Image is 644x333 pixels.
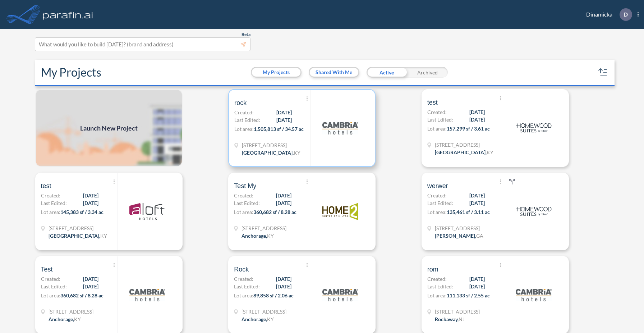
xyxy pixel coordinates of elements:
[241,232,274,240] div: Anchorage, KY
[435,233,476,239] span: [PERSON_NAME] ,
[447,292,490,298] span: 111,133 sf / 2.55 ac
[41,65,101,79] h2: My Projects
[427,265,438,274] span: rom
[80,123,138,133] span: Launch New Project
[469,116,485,123] span: [DATE]
[267,233,274,239] span: KY
[427,292,447,298] span: Lot area:
[41,275,60,283] span: Created:
[427,98,438,107] span: test
[435,224,483,232] span: 3230 Financial Center Way
[83,275,98,283] span: [DATE]
[41,292,60,298] span: Lot area:
[35,89,183,167] a: Launch New Project
[435,141,493,149] span: 1720 Evergreen Rd
[129,277,165,313] img: logo
[435,149,493,156] div: Louisville, KY
[234,275,253,283] span: Created:
[129,193,165,229] img: logo
[41,192,60,199] span: Created:
[49,315,81,323] div: Anchorage, KY
[74,316,81,322] span: KY
[234,283,260,290] span: Last Edited:
[234,199,260,207] span: Last Edited:
[276,199,291,207] span: [DATE]
[469,192,485,199] span: [DATE]
[435,316,459,322] span: Rockaway ,
[49,232,107,240] div: Louisville, KY
[234,126,254,132] span: Lot area:
[234,182,256,190] span: Test My
[242,150,294,156] span: [GEOGRAPHIC_DATA] ,
[367,67,407,78] div: Active
[100,233,107,239] span: KY
[234,99,247,107] span: rock
[419,173,612,250] a: werwerCreated:[DATE]Last Edited:[DATE]Lot area:135,461 sf / 3.11 ac[STREET_ADDRESS][PERSON_NAME],...
[241,233,267,239] span: Anchorage ,
[459,316,465,322] span: NJ
[234,109,254,116] span: Created:
[276,116,292,124] span: [DATE]
[419,89,612,167] a: testCreated:[DATE]Last Edited:[DATE]Lot area:157,299 sf / 3.61 ac[STREET_ADDRESS][GEOGRAPHIC_DATA...
[435,232,483,240] div: Buford, GA
[41,209,60,215] span: Lot area:
[234,192,253,199] span: Created:
[241,316,267,322] span: Anchorage ,
[322,277,358,313] img: logo
[83,199,98,207] span: [DATE]
[469,108,485,116] span: [DATE]
[427,192,447,199] span: Created:
[60,292,103,298] span: 360,682 sf / 8.28 ac
[427,182,448,190] span: werwer
[276,275,291,283] span: [DATE]
[267,316,274,322] span: KY
[32,173,226,250] a: testCreated:[DATE]Last Edited:[DATE]Lot area:145,383 sf / 3.34 ac[STREET_ADDRESS][GEOGRAPHIC_DATA...
[49,308,93,315] span: 1899 Evergreen Rd
[427,108,447,116] span: Created:
[60,209,103,215] span: 145,383 sf / 3.34 ac
[276,109,292,116] span: [DATE]
[322,193,358,229] img: logo
[447,126,490,132] span: 157,299 sf / 3.61 ac
[597,67,609,78] button: sort
[469,275,485,283] span: [DATE]
[624,11,628,18] p: D
[487,149,493,155] span: KY
[276,192,291,199] span: [DATE]
[516,193,552,229] img: logo
[516,110,552,146] img: logo
[427,126,447,132] span: Lot area:
[469,283,485,290] span: [DATE]
[276,283,291,290] span: [DATE]
[234,116,260,124] span: Last Edited:
[234,265,249,274] span: Rock
[41,199,67,207] span: Last Edited:
[575,8,639,21] div: Dinamicka
[241,32,250,37] span: Beta
[241,308,286,315] span: 2005 Evergreen Rd
[49,316,74,322] span: Anchorage ,
[49,224,107,232] span: 11407 Valley View Rd
[427,275,447,283] span: Created:
[435,315,465,323] div: Rockaway, NJ
[49,233,100,239] span: [GEOGRAPHIC_DATA] ,
[242,141,300,149] span: 1602 Evergreen Rd
[253,209,296,215] span: 360,682 sf / 8.28 ac
[310,68,358,77] button: Shared With Me
[427,283,453,290] span: Last Edited:
[253,292,294,298] span: 89,858 sf / 2.06 ac
[407,67,448,78] div: Archived
[41,7,95,22] img: logo
[427,116,453,123] span: Last Edited:
[241,224,286,232] span: 1899 Evergreen Rd
[83,192,98,199] span: [DATE]
[225,89,419,167] a: rockCreated:[DATE]Last Edited:[DATE]Lot area:1,505,813 sf / 34.57 ac[STREET_ADDRESS][GEOGRAPHIC_D...
[234,292,253,298] span: Lot area:
[41,182,51,190] span: test
[435,149,487,155] span: [GEOGRAPHIC_DATA] ,
[225,173,419,250] a: Test MyCreated:[DATE]Last Edited:[DATE]Lot area:360,682 sf / 8.28 ac[STREET_ADDRESS]Anchorage,KYlogo
[41,265,53,274] span: Test
[83,283,98,290] span: [DATE]
[447,209,490,215] span: 135,461 sf / 3.11 ac
[41,283,67,290] span: Last Edited:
